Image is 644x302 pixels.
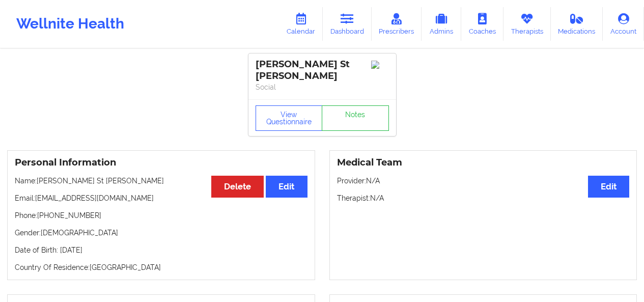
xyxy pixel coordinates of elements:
p: Phone: [PHONE_NUMBER] [15,210,307,221]
p: Social [256,82,389,92]
button: Delete [211,176,264,198]
p: Name: [PERSON_NAME] St [PERSON_NAME] [15,176,307,186]
p: Provider: N/A [337,176,630,186]
a: Coaches [461,7,503,41]
a: Therapists [503,7,551,41]
p: Date of Birth: [DATE] [15,245,307,255]
p: Therapist: N/A [337,193,630,203]
a: Medications [551,7,603,41]
div: [PERSON_NAME] St [PERSON_NAME] [256,59,389,82]
a: Dashboard [323,7,372,41]
a: Admins [422,7,461,41]
button: View Questionnaire [256,105,323,131]
p: Gender: [DEMOGRAPHIC_DATA] [15,228,307,238]
button: Edit [588,176,629,198]
h3: Personal Information [15,157,307,169]
a: Prescribers [372,7,422,41]
p: Email: [EMAIL_ADDRESS][DOMAIN_NAME] [15,193,307,203]
a: Notes [322,105,389,131]
a: Account [603,7,644,41]
a: Calendar [279,7,323,41]
button: Edit [266,176,307,198]
p: Country Of Residence: [GEOGRAPHIC_DATA] [15,262,307,272]
h3: Medical Team [337,157,630,169]
img: Image%2Fplaceholer-image.png [371,61,389,69]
